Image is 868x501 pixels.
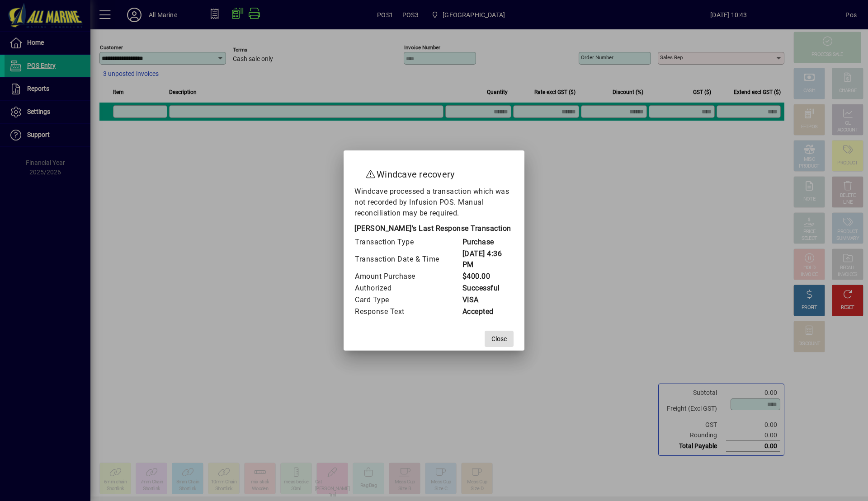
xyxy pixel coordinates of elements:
td: Accepted [462,306,514,318]
span: Close [491,334,507,344]
td: Amount Purchase [354,271,462,282]
button: Close [485,331,514,347]
td: VISA [462,294,514,306]
td: Response Text [354,306,462,318]
td: Transaction Type [354,236,462,248]
td: [DATE] 4:36 PM [462,248,514,271]
td: Transaction Date & Time [354,248,462,271]
td: Card Type [354,294,462,306]
td: Purchase [462,236,514,248]
td: $400.00 [462,271,514,282]
td: Successful [462,282,514,294]
h2: Windcave recovery [354,159,514,186]
div: [PERSON_NAME]'s Last Response Transaction [354,223,514,236]
td: Authorized [354,282,462,294]
div: Windcave processed a transaction which was not recorded by Infusion POS. Manual reconciliation ma... [354,186,514,318]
